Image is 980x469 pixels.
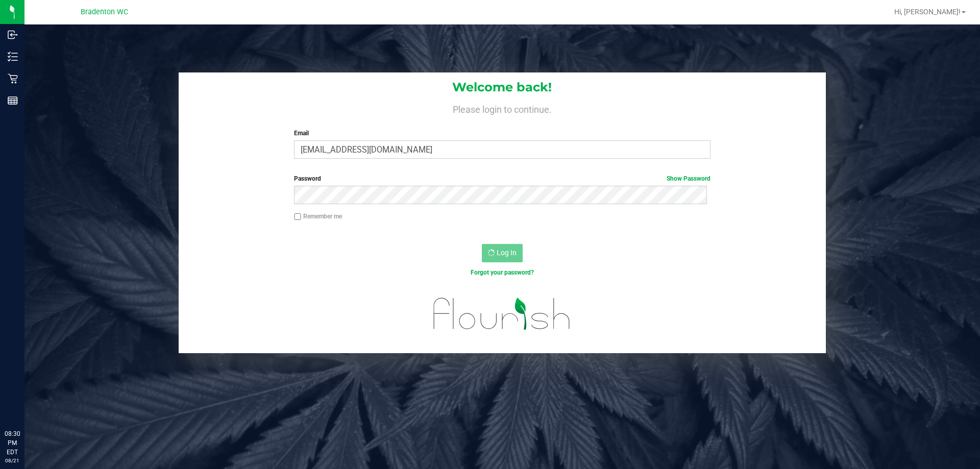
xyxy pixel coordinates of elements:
[8,52,18,62] inline-svg: Inventory
[497,249,517,257] span: Log In
[8,73,18,84] inline-svg: Retail
[5,429,20,457] p: 08:30 PM EDT
[294,129,710,138] label: Email
[482,244,523,262] button: Log In
[421,288,583,340] img: flourish_logo.svg
[294,212,342,221] label: Remember me
[8,30,18,40] inline-svg: Inbound
[294,213,301,220] input: Remember me
[667,175,710,182] a: Show Password
[179,81,826,94] h1: Welcome back!
[894,8,961,16] span: Hi, [PERSON_NAME]!
[5,457,20,464] p: 08/21
[294,175,321,182] span: Password
[8,95,18,106] inline-svg: Reports
[81,8,128,16] span: Bradenton WC
[471,269,534,276] a: Forgot your password?
[179,102,826,114] h4: Please login to continue.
